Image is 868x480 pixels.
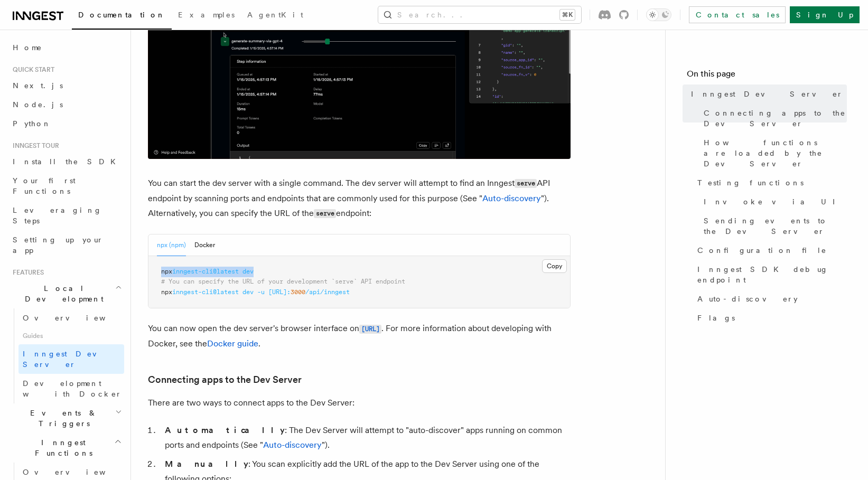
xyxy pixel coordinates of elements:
span: Inngest tour [8,142,59,150]
a: AgentKit [241,3,310,29]
span: Overview [23,468,132,476]
a: Leveraging Steps [8,201,124,230]
span: Quick start [8,65,54,74]
span: How functions are loaded by the Dev Server [704,137,847,169]
a: Inngest SDK debug endpoint [693,260,847,289]
a: Your first Functions [8,171,124,201]
div: Local Development [8,308,124,403]
a: Auto-discovery [693,289,847,308]
code: serve [314,209,336,218]
span: dev [242,268,254,275]
kbd: ⌘K [560,10,575,20]
span: Node.js [13,100,63,109]
span: Setting up your app [13,236,104,255]
span: Home [13,42,42,53]
a: Python [8,114,124,133]
button: Copy [542,259,567,273]
a: Examples [172,3,241,29]
span: inngest-cli@latest [172,288,239,296]
a: Sending events to the Dev Server [699,211,847,241]
a: Testing functions [693,173,847,192]
span: Connecting apps to the Dev Server [704,108,847,129]
span: Examples [178,11,235,19]
a: Auto-discovery [263,440,322,450]
p: You can now open the dev server's browser interface on . For more information about developing wi... [148,321,571,351]
button: Search...⌘K [378,6,581,23]
span: Testing functions [697,177,804,188]
span: Inngest Dev Server [691,89,843,99]
span: Configuration file [697,245,827,256]
a: Home [8,38,124,57]
a: Configuration file [693,241,847,260]
span: Python [13,119,51,128]
span: npx [161,288,172,296]
strong: Manually [165,459,248,469]
button: Inngest Functions [8,433,124,463]
a: [URL] [359,323,381,333]
a: Development with Docker [18,374,124,403]
span: Development with Docker [23,379,122,398]
span: npx [161,268,172,275]
code: serve [515,179,537,188]
span: # You can specify the URL of your development `serve` API endpoint [161,278,405,285]
span: Auto-discovery [697,294,798,304]
button: Local Development [8,279,124,308]
span: Inngest Functions [8,437,114,458]
span: AgentKit [247,11,303,19]
p: You can start the dev server with a single command. The dev server will attempt to find an Innges... [148,176,571,221]
a: Sign Up [790,6,860,23]
span: Invoke via UI [704,196,844,207]
a: How functions are loaded by the Dev Server [699,133,847,173]
a: Install the SDK [8,152,124,171]
span: Overview [23,314,132,322]
span: /api/inngest [305,288,350,296]
span: Leveraging Steps [13,206,102,225]
span: -u [257,288,265,296]
a: Node.js [8,95,124,114]
p: There are two ways to connect apps to the Dev Server: [148,396,571,410]
span: Your first Functions [13,176,76,195]
a: Inngest Dev Server [18,344,124,374]
button: Docker [194,234,215,256]
span: Inngest Dev Server [23,350,113,369]
span: dev [242,288,254,296]
span: Features [8,268,44,277]
span: Inngest SDK debug endpoint [697,264,847,285]
span: Sending events to the Dev Server [704,215,847,237]
a: Contact sales [689,6,786,23]
span: Flags [697,313,735,323]
a: Inngest Dev Server [687,84,847,103]
a: Next.js [8,76,124,95]
span: inngest-cli@latest [172,268,239,275]
span: Events & Triggers [8,408,115,429]
span: Next.js [13,81,63,90]
a: Flags [693,308,847,327]
a: Overview [18,308,124,327]
a: Setting up your app [8,230,124,260]
span: Guides [18,327,124,344]
span: Documentation [78,11,165,19]
a: Docker guide [207,338,258,349]
a: Connecting apps to the Dev Server [148,372,302,387]
span: Local Development [8,283,115,304]
button: Events & Triggers [8,403,124,433]
span: 3000 [291,288,305,296]
button: npx (npm) [157,234,186,256]
button: Toggle dark mode [646,8,671,21]
a: Documentation [72,3,172,30]
span: [URL]: [268,288,291,296]
li: : The Dev Server will attempt to "auto-discover" apps running on common ports and endpoints (See ... [162,423,571,453]
a: Connecting apps to the Dev Server [699,103,847,133]
a: Auto-discovery [482,193,541,203]
h4: On this page [687,68,847,84]
span: Install the SDK [13,157,122,166]
code: [URL] [359,325,381,334]
a: Invoke via UI [699,192,847,211]
strong: Automatically [165,425,285,435]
